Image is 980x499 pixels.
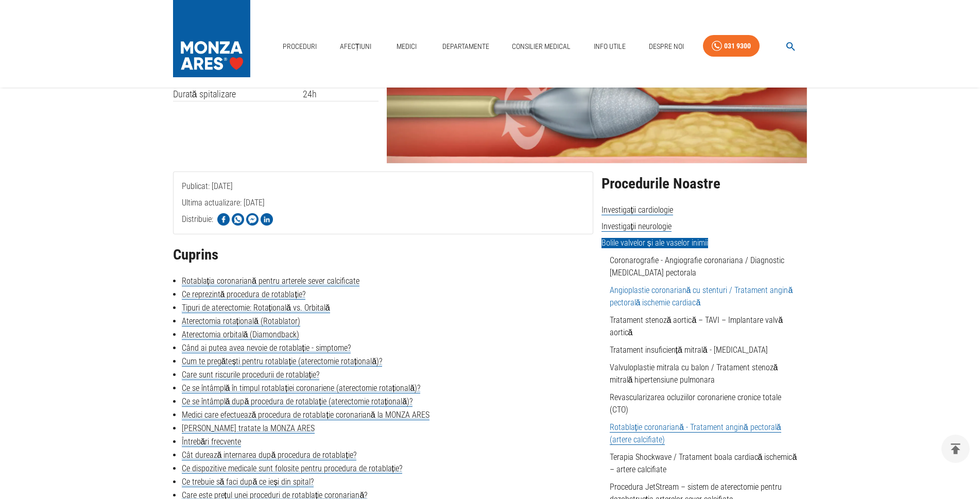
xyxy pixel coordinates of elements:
[610,345,768,355] a: Tratament insuficiență mitrală - [MEDICAL_DATA]
[182,198,265,249] span: Ultima actualizare: [DATE]
[182,450,356,460] a: Cât durează internarea după procedura de rotablație?
[182,289,305,300] a: Ce reprezintă procedura de rotablație?
[610,422,781,445] a: Rotablație coronariană - Tratament angină pectorală (artere calcifiate)
[601,221,672,232] span: Investigații neurologie
[182,423,315,434] a: [PERSON_NAME] tratate la MONZA ARES
[246,213,259,226] img: Share on Facebook Messenger
[182,370,319,380] a: Care sunt riscurile procedurii de rotablație?
[182,383,421,393] a: Ce se întâmplă în timpul rotablației coronariene (aterectomie rotațională)?
[508,36,575,57] a: Consilier Medical
[173,88,303,101] td: Durată spitalizare
[438,36,493,57] a: Departamente
[182,477,314,487] a: Ce trebuie să faci după ce ieși din spital?
[182,181,233,232] span: Publicat: [DATE]
[182,330,300,340] a: Aterectomia orbitală (Diamondback)
[217,213,230,226] img: Share on Facebook
[645,36,688,57] a: Despre Noi
[390,36,423,57] a: Medici
[182,356,383,367] a: Cum te pregătești pentru rotablație (aterectomie rotațională)?
[610,255,784,278] a: Coronarografie - Angiografie coronariana / Diagnostic [MEDICAL_DATA] pectorala
[724,40,751,53] div: 031 9300
[182,213,213,226] p: Distribuie:
[182,303,330,313] a: Tipuri de aterectomie: Rotațională vs. Orbitală
[601,238,708,248] span: Bolile valvelor și ale vaselor inimii
[610,452,797,474] a: Terapia Shockwave / Tratament boala cardiacă ischemică – artere calcifiate
[261,213,273,226] img: Share on LinkedIn
[590,36,630,57] a: Info Utile
[182,397,413,407] a: Ce se întâmplă după procedura de rotablație (aterectomie rotațională)?
[601,205,673,215] span: Investigații cardiologie
[279,36,321,57] a: Proceduri
[182,343,351,353] a: Când ai putea avea nevoie de rotablație - simptome?
[336,36,376,57] a: Afecțiuni
[232,213,244,226] img: Share on WhatsApp
[941,435,970,463] button: delete
[182,410,429,420] a: Medici care efectuează procedura de rotablație coronariană la MONZA ARES
[387,60,807,163] img: Rotablație coronariană - Tratament angină pectorală (artere calcifiate) | MONZA ARES
[601,176,807,192] h2: Procedurile Noastre
[182,463,402,474] a: Ce dispozitive medicale sunt folosite pentru procedura de rotablație?
[703,35,760,57] a: 031 9300
[610,315,783,337] a: Tratament stenoză aortică – TAVI – Implantare valvă aortică
[182,276,359,286] a: Rotablația coronariană pentru arterele sever calcificate
[303,88,379,101] td: 24h
[610,392,781,415] a: Revascularizarea ocluziilor coronariene cronice totale (CTO)
[610,363,778,385] a: Valvuloplastie mitrala cu balon / Tratament stenoză mitrală hipertensiune pulmonara
[610,285,793,307] a: Angioplastie coronariană cu stenturi / Tratament angină pectorală ischemie cardiacă
[173,247,593,263] h2: Cuprins
[182,437,242,447] a: Întrebări frecvente
[182,316,300,326] a: Aterectomia rotațională (Rotablator)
